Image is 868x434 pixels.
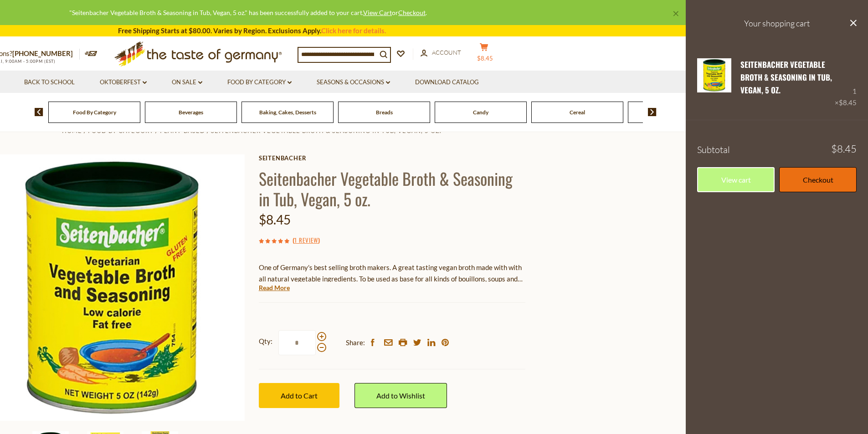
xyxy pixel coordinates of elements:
a: × [673,11,678,16]
img: next arrow [648,108,657,116]
span: $8.45 [839,98,857,107]
a: Beverages [179,109,203,116]
h1: Seitenbacher Vegetable Broth & Seasoning in Tub, Vegan, 5 oz. [259,168,525,209]
a: 1 Review [294,235,318,245]
a: Download Catalog [415,77,479,87]
a: Checkout [779,167,857,192]
a: Seitenbacher Vegetable Broth & Seasoning in Tub, Vegan, 5 oz. [740,59,832,96]
span: $8.45 [831,144,857,154]
a: Food By Category [73,109,116,116]
a: On Sale [172,77,202,87]
input: Qty: [278,330,316,355]
a: Back to School [24,77,75,87]
span: Subtotal [697,144,730,155]
p: One of Germany's best selling broth makers. A great tasting vegan broth made with with all natura... [259,262,525,285]
span: $8.45 [259,212,291,227]
a: View cart [697,167,775,192]
a: [PHONE_NUMBER] [12,49,73,57]
a: Seitenbacher [259,154,525,162]
span: $8.45 [477,55,493,62]
span: Share: [346,337,365,348]
a: Cereal [570,109,585,116]
a: Checkout [398,9,426,16]
a: Read More [259,283,290,292]
a: Seitenbacher Vegetable Broth & Seasoning in Tub, Vegan, 5 oz. [697,58,731,109]
a: Add to Wishlist [354,383,447,408]
span: Add to Cart [281,391,318,400]
a: Breads [376,109,393,116]
a: View Cart [363,9,392,16]
a: Oktoberfest [100,77,147,87]
span: Account [432,49,461,56]
button: $8.45 [471,43,498,66]
button: Add to Cart [259,383,339,408]
a: Baking, Cakes, Desserts [259,109,316,116]
img: Seitenbacher Vegetable Broth & Seasoning in Tub, Vegan, 5 oz. [697,58,731,92]
a: Food By Category [227,77,292,87]
a: Candy [473,109,488,116]
a: Account [421,48,461,58]
span: ( ) [293,235,320,245]
div: 1 × [835,58,857,109]
strong: Qty: [259,336,272,347]
a: Seasons & Occasions [317,77,390,87]
a: Click here for details. [321,26,386,35]
img: previous arrow [35,108,43,116]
